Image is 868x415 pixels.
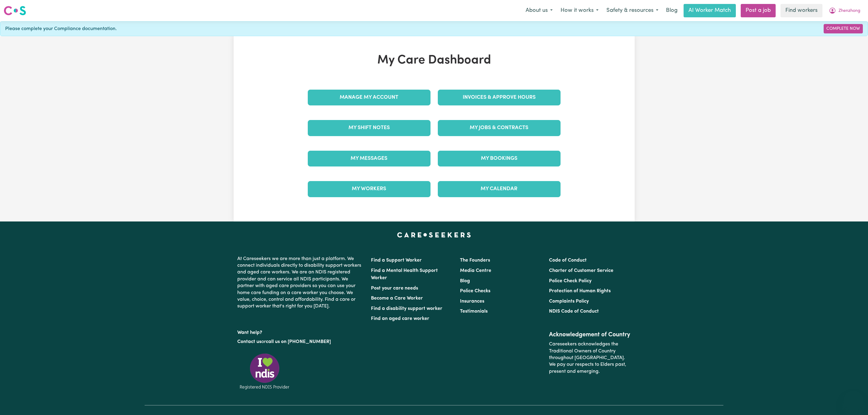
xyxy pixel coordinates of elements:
a: Blog [460,279,470,283]
p: At Careseekers we are more than just a platform. We connect individuals directly to disability su... [237,253,364,312]
a: Careseekers home page [397,232,471,237]
h2: Acknowledgement of Country [549,331,631,338]
span: Zhenzhong [839,8,860,14]
a: My Workers [308,181,431,197]
button: My Account [825,4,864,17]
a: Contact us [237,339,261,344]
button: How it works [557,4,602,17]
a: Find an aged care worker [371,316,429,321]
a: The Founders [460,258,490,263]
a: Protection of Human Rights [549,289,611,293]
a: Find a Mental Health Support Worker [371,268,438,280]
a: Charter of Customer Service [549,268,613,273]
a: Find a Support Worker [371,258,422,263]
a: Media Centre [460,268,491,273]
a: My Jobs & Contracts [438,120,561,136]
img: Careseekers logo [4,5,26,16]
a: My Calendar [438,181,561,197]
iframe: Button to launch messaging window, conversation in progress [844,391,863,410]
a: Post your care needs [371,286,418,291]
a: Manage My Account [308,90,431,105]
p: Want help? [237,327,364,336]
a: Find workers [781,4,822,17]
a: My Messages [308,151,431,166]
p: or [237,336,364,348]
a: Insurances [460,299,484,304]
a: Code of Conduct [549,258,587,263]
a: Testimonials [460,309,488,314]
a: My Bookings [438,151,561,166]
a: Post a job [741,4,776,17]
a: Complaints Policy [549,299,589,304]
a: AI Worker Match [684,4,736,17]
a: Find a disability support worker [371,306,442,311]
a: NDIS Code of Conduct [549,309,599,314]
a: Invoices & Approve Hours [438,90,561,105]
img: Registered NDIS provider [237,352,292,390]
a: Complete Now [824,24,863,33]
h1: My Care Dashboard [304,53,564,68]
a: My Shift Notes [308,120,431,136]
button: Safety & resources [602,4,662,17]
a: Become a Care Worker [371,296,423,301]
p: Careseekers acknowledges the Traditional Owners of Country throughout [GEOGRAPHIC_DATA]. We pay o... [549,338,631,377]
a: Police Check Policy [549,279,592,283]
span: Please complete your Compliance documentation. [5,25,117,33]
a: call us on [PHONE_NUMBER] [266,339,331,344]
a: Police Checks [460,289,490,293]
button: About us [522,4,557,17]
a: Blog [662,4,681,17]
a: Careseekers logo [4,4,26,18]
